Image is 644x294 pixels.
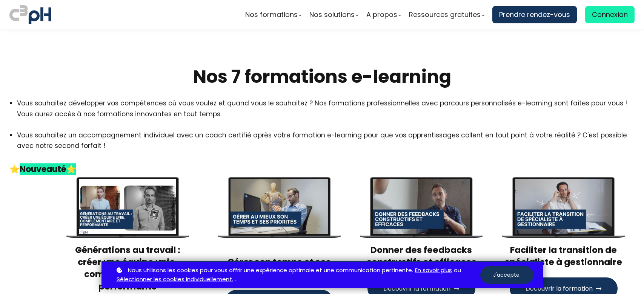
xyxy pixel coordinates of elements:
[17,130,635,161] li: Vous souhaitez un accompagnement individuel avec un coach certifié après votre formation e-learni...
[366,9,397,20] span: A propos
[128,266,413,275] span: Nous utilisons les cookies pour vous offrir une expérience optimale et une communication pertinente.
[383,284,450,293] span: Découvrir la formation
[309,9,355,20] span: Nos solutions
[17,98,635,119] li: Vous souhaitez développer vos compétences où vous voulez et quand vous le souhaitez ? Nos formati...
[499,9,570,20] span: Prendre rendez-vous
[117,275,233,284] a: Sélectionner les cookies individuellement.
[360,244,483,268] h3: Donner des feedbacks constructifs et efficaces
[20,163,76,175] strong: Nouveauté⭐
[415,266,452,275] a: En savoir plus
[409,9,481,20] span: Ressources gratuites
[585,6,635,23] a: Connexion
[218,244,341,280] h3: Gérer son temps et ses priorités
[245,9,298,20] span: Nos formations
[526,284,593,293] span: Découvrir la formation
[9,163,20,175] span: ⭐
[115,266,480,285] p: ou .
[9,4,51,26] img: logo C3PH
[492,6,577,23] a: Prendre rendez-vous
[480,266,533,284] button: J'accepte.
[9,65,635,88] h2: Nos 7 formations e-learning
[66,244,189,292] h3: Générations au travail : créer une équipe unie, complémentaire et performante
[592,9,628,20] span: Connexion
[502,244,625,268] h3: Faciliter la transition de spécialiste à gestionnaire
